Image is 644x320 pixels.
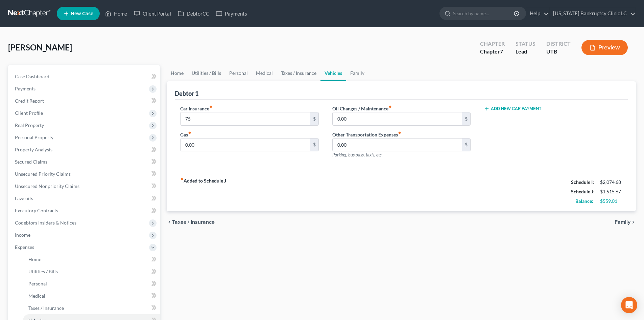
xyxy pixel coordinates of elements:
i: fiber_manual_record [388,105,392,108]
i: fiber_manual_record [180,177,184,181]
i: chevron_left [167,219,172,225]
a: Help [526,7,549,20]
span: Payments [15,86,35,91]
span: Taxes / Insurance [172,219,215,225]
button: chevron_left Taxes / Insurance [167,219,215,225]
span: Medical [28,293,45,299]
a: Utilities / Bills [23,265,160,278]
span: 7 [500,48,503,55]
a: Family [346,65,368,81]
a: Executory Contracts [9,205,160,217]
span: Codebtors Insiders & Notices [15,220,76,226]
a: Home [167,65,188,81]
div: $ [310,112,318,125]
div: UTB [546,48,571,56]
span: Personal Property [15,134,53,140]
a: Case Dashboard [9,70,160,83]
a: [US_STATE] Bankruptcy Clinic LC [550,7,636,20]
div: Lead [516,48,535,56]
div: Chapter [480,48,505,56]
span: Utilities / Bills [28,269,58,274]
span: Unsecured Priority Claims [15,171,71,177]
span: Income [15,232,30,238]
div: $1,515.67 [600,188,622,195]
i: fiber_manual_record [209,105,213,108]
div: District [546,40,571,48]
div: $ [462,138,470,151]
a: Medical [23,290,160,302]
label: Other Transportation Expenses [332,131,401,138]
a: Personal [225,65,252,81]
a: Unsecured Nonpriority Claims [9,180,160,192]
div: $559.01 [600,198,622,205]
div: $ [310,138,318,151]
span: New Case [71,11,93,16]
button: Family chevron_right [615,219,636,225]
label: Car Insurance [180,105,213,112]
a: Property Analysis [9,144,160,156]
div: Debtor 1 [175,89,198,98]
span: Taxes / Insurance [28,305,64,311]
strong: Schedule J: [571,189,595,194]
a: Taxes / Insurance [277,65,320,81]
span: Client Profile [15,110,43,116]
span: Parking, bus pass, taxis, etc. [332,152,383,157]
input: -- [181,112,310,125]
span: Property Analysis [15,147,52,152]
a: Medical [252,65,277,81]
strong: Added to Schedule J [180,177,226,206]
a: Utilities / Bills [188,65,225,81]
span: Expenses [15,244,34,250]
span: Home [28,256,41,262]
i: fiber_manual_record [188,131,191,134]
div: Chapter [480,40,505,48]
a: Home [102,7,130,20]
a: Payments [213,7,251,20]
div: Status [516,40,535,48]
a: Vehicles [320,65,346,81]
span: Real Property [15,122,44,128]
span: Executory Contracts [15,208,58,213]
i: fiber_manual_record [398,131,401,134]
div: $2,074.68 [600,179,622,186]
span: Family [615,219,630,225]
label: Gas [180,131,191,138]
strong: Schedule I: [571,179,594,185]
a: DebtorCC [174,7,213,20]
a: Personal [23,278,160,290]
a: Lawsuits [9,192,160,205]
span: [PERSON_NAME] [8,42,72,52]
a: Secured Claims [9,156,160,168]
span: Lawsuits [15,195,33,201]
input: Search by name... [453,7,515,20]
strong: Balance: [575,198,593,204]
span: Personal [28,281,47,286]
i: chevron_right [630,219,636,225]
span: Case Dashboard [15,73,49,79]
button: Preview [581,40,628,55]
a: Home [23,253,160,265]
div: Open Intercom Messenger [621,297,637,313]
button: Add New Car Payment [484,106,542,111]
a: Taxes / Insurance [23,302,160,314]
a: Unsecured Priority Claims [9,168,160,180]
input: -- [333,112,462,125]
div: $ [462,112,470,125]
a: Credit Report [9,95,160,107]
span: Unsecured Nonpriority Claims [15,183,79,189]
label: Oil Changes / Maintenance [332,105,392,112]
span: Secured Claims [15,159,47,165]
input: -- [181,138,310,151]
span: Credit Report [15,98,44,104]
input: -- [333,138,462,151]
a: Client Portal [130,7,174,20]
